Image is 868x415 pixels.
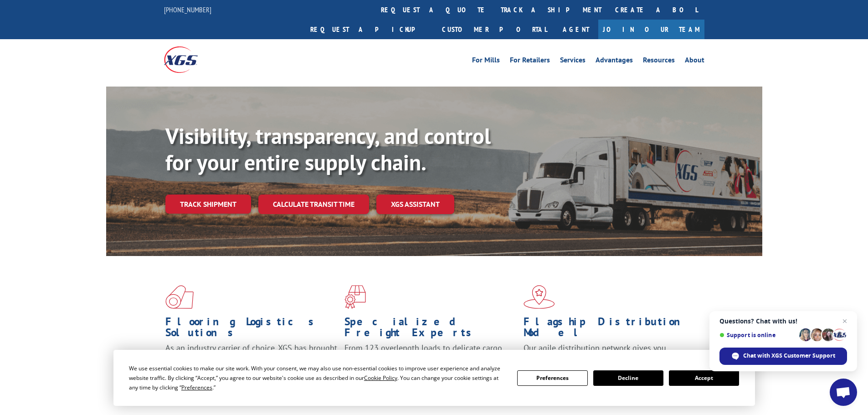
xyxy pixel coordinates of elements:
span: As an industry carrier of choice, XGS has brought innovation and dedication to flooring logistics... [165,343,337,375]
div: Chat with XGS Customer Support [719,348,847,365]
a: Resources [643,56,675,67]
img: xgs-icon-total-supply-chain-intelligence-red [165,285,194,309]
div: Cookie Consent Prompt [113,350,755,406]
span: Questions? Chat with us! [719,318,847,325]
a: XGS ASSISTANT [376,195,454,214]
p: From 123 overlength loads to delicate cargo, our experienced staff knows the best way to move you... [344,343,517,383]
span: Support is online [719,332,796,338]
a: Track shipment [165,195,251,214]
a: [PHONE_NUMBER] [164,5,211,14]
h1: Flagship Distribution Model [524,316,696,343]
a: For Retailers [510,56,550,67]
div: Open chat [830,379,857,406]
img: xgs-icon-flagship-distribution-model-red [524,285,555,309]
span: Chat with XGS Customer Support [743,352,835,360]
span: Close chat [839,316,850,327]
a: Request a pickup [303,20,435,39]
a: Agent [554,20,598,39]
button: Decline [593,370,663,386]
a: For Mills [472,56,500,67]
button: Accept [669,370,739,386]
span: Cookie Policy [364,374,397,382]
a: Advantages [596,56,633,67]
div: We use essential cookies to make our site work. With your consent, we may also use non-essential ... [129,364,506,392]
button: Preferences [517,370,587,386]
span: Preferences [181,384,212,391]
a: Calculate transit time [258,195,369,214]
a: About [685,56,704,67]
b: Visibility, transparency, and control for your entire supply chain. [165,122,491,176]
a: Customer Portal [435,20,554,39]
img: xgs-icon-focused-on-flooring-red [344,285,366,309]
h1: Specialized Freight Experts [344,316,517,343]
a: Join Our Team [598,20,704,39]
span: Our agile distribution network gives you nationwide inventory management on demand. [524,343,691,364]
a: Services [560,56,586,67]
h1: Flooring Logistics Solutions [165,316,338,343]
